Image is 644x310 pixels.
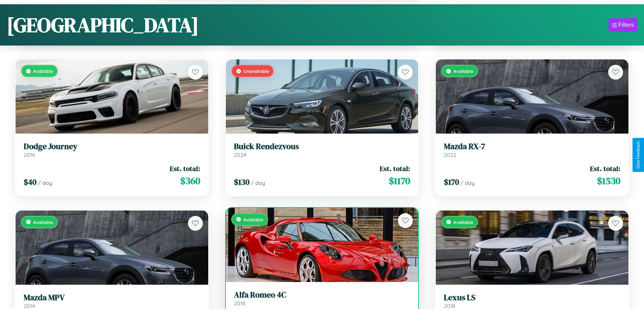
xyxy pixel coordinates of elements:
[453,68,473,74] span: Available
[234,176,249,188] span: $ 130
[444,293,620,309] a: Lexus LS2018
[33,219,53,225] span: Available
[234,290,410,307] a: Alfa Romeo 4C2018
[389,174,410,188] span: $ 1170
[24,151,35,158] span: 2016
[597,174,620,188] span: $ 1530
[444,303,455,309] span: 2018
[234,151,246,158] span: 2024
[243,68,269,74] span: Unavailable
[24,303,35,309] span: 2014
[38,179,52,186] span: / day
[444,293,620,303] h3: Lexus LS
[444,142,620,151] h3: Mazda RX-7
[243,217,263,222] span: Available
[590,164,620,173] span: Est. total:
[234,142,410,151] h3: Buick Rendezvous
[380,164,410,173] span: Est. total:
[24,142,200,158] a: Dodge Journey2016
[234,290,410,300] h3: Alfa Romeo 4C
[33,68,53,74] span: Available
[7,11,199,39] h1: [GEOGRAPHIC_DATA]
[636,141,641,169] div: Give Feedback
[234,300,245,307] span: 2018
[24,142,200,151] h3: Dodge Journey
[618,22,634,28] div: Filters
[609,18,637,32] button: Filters
[453,219,473,225] span: Available
[444,151,456,158] span: 2022
[180,174,200,188] span: $ 360
[251,179,265,186] span: / day
[444,176,459,188] span: $ 170
[24,293,200,303] h3: Mazda MPV
[234,142,410,158] a: Buick Rendezvous2024
[24,293,200,309] a: Mazda MPV2014
[24,176,37,188] span: $ 40
[460,179,475,186] span: / day
[170,164,200,173] span: Est. total:
[444,142,620,158] a: Mazda RX-72022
